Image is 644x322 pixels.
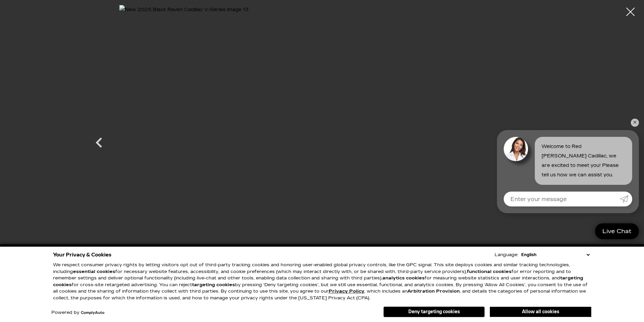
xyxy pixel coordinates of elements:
[595,223,639,239] a: Live Chat
[504,192,620,206] input: Enter your message
[119,5,525,268] img: New 2025 Black Raven Cadillac V-Series image 13
[329,289,364,294] u: Privacy Policy
[599,227,635,235] span: Live Chat
[383,306,485,317] button: Deny targeting cookies
[53,262,591,301] p: We respect consumer privacy rights by letting visitors opt out of third-party tracking cookies an...
[495,253,518,257] div: Language:
[382,275,425,281] strong: analytics cookies
[407,289,460,294] strong: Arbitration Provision
[73,269,115,274] strong: essential cookies
[53,250,112,259] span: Your Privacy & Cookies
[192,282,235,288] strong: targeting cookies
[53,275,583,288] strong: targeting cookies
[51,311,104,315] div: Powered by
[467,269,511,274] strong: functional cookies
[89,129,109,159] div: Previous
[504,137,528,161] img: Agent profile photo
[81,311,104,315] a: ComplyAuto
[490,307,591,317] button: Allow all cookies
[620,192,632,206] a: Submit
[520,251,591,258] select: Language Select
[535,137,632,185] div: Welcome to Red [PERSON_NAME] Cadillac, we are excited to meet you! Please tell us how we can assi...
